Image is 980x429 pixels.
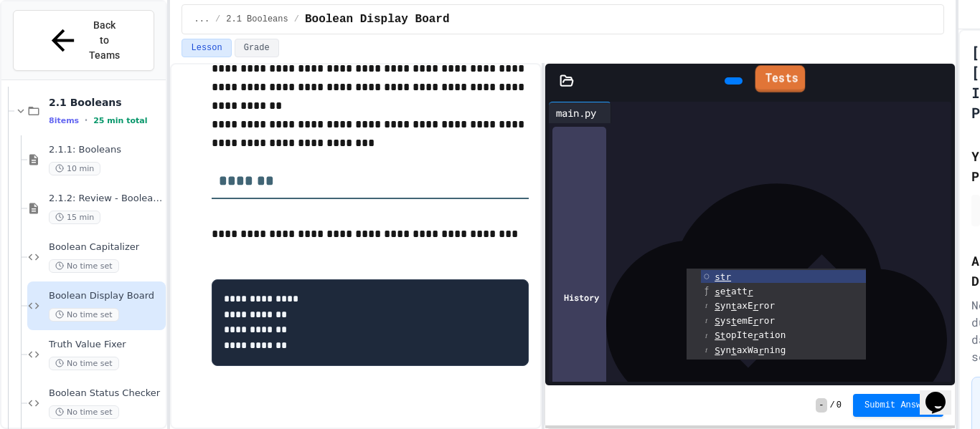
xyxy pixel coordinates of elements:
div: main.py [549,105,603,120]
span: No time set [49,357,119,370]
span: Truth Value Fixer [49,339,163,351]
button: Lesson [182,39,231,57]
span: 25 min total [93,116,147,125]
button: Grade [235,39,279,57]
span: Boolean Display Board [305,11,450,28]
span: / [830,400,835,411]
span: 2.1 Booleans [226,14,288,25]
span: 8 items [49,116,79,125]
span: 2.1 Booleans [49,96,163,109]
span: 2.1.2: Review - Booleans [49,193,163,205]
span: / [294,14,299,25]
span: 15 min [49,211,100,224]
div: main.py [549,102,611,123]
a: Tests [755,65,806,92]
span: 0 [837,400,842,411]
span: Boolean Capitalizer [49,241,163,254]
span: Back to Teams [88,18,122,63]
span: No time set [49,259,119,273]
span: Submit Answer [864,400,932,411]
button: Back to Teams [13,10,154,71]
span: - [816,398,826,413]
span: No time set [49,405,119,419]
span: 10 min [49,162,100,175]
span: Boolean Display Board [49,290,163,302]
span: / [215,14,220,25]
span: ... [194,14,209,25]
iframe: chat widget [920,372,966,415]
span: No time set [49,308,119,322]
span: 2.1.1: Booleans [49,144,163,156]
span: Boolean Status Checker [49,387,163,400]
span: • [85,115,88,126]
button: Submit Answer [853,394,943,417]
